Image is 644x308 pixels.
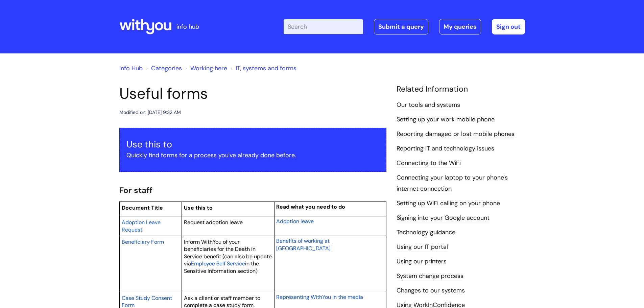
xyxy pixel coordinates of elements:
a: Using our printers [397,257,447,266]
span: Adoption Leave Request [122,219,161,233]
a: Connecting your laptop to your phone's internet connection [397,173,508,193]
a: Sign out [492,19,525,34]
h4: Related Information [397,85,525,94]
a: Categories [151,64,182,72]
a: Working here [190,64,227,72]
a: Adoption Leave Request [122,218,161,234]
a: Setting up WiFi calling on your phone [397,199,500,208]
div: Modified on: [DATE] 9:32 AM [119,108,181,117]
span: Request adoption leave [184,219,243,226]
a: Our tools and systems [397,101,460,110]
a: Adoption leave [276,217,314,225]
span: Employee Self Service [191,260,245,267]
a: Changes to our systems [397,286,465,295]
a: Technology guidance [397,228,455,237]
span: Document Title [122,204,163,211]
a: Representing WithYou in the media [276,293,363,301]
a: Benefits of working at [GEOGRAPHIC_DATA] [276,237,331,252]
a: Beneficiary Form [122,238,164,246]
input: Search [284,19,363,34]
a: IT, systems and forms [236,64,296,72]
span: in the Sensitive Information section) [184,260,259,275]
a: Signing into your Google account [397,214,490,222]
a: Submit a query [374,19,428,34]
div: | - [284,19,525,34]
p: info hub [176,21,199,32]
a: Setting up your work mobile phone [397,115,495,124]
a: Reporting IT and technology issues [397,144,494,153]
a: Reporting damaged or lost mobile phones [397,130,515,139]
a: Connecting to the WiFi [397,159,461,168]
span: Representing WithYou in the media [276,293,363,301]
span: Adoption leave [276,218,314,225]
span: Use this to [184,204,213,211]
a: System change process [397,272,463,281]
a: Employee Self Service [191,259,245,267]
span: For staff [119,185,152,195]
a: My queries [439,19,481,34]
h1: Useful forms [119,85,386,103]
h3: Use this to [126,139,379,150]
span: Inform WithYou of your beneficiaries for the Death in Service benefit (can also be update via [184,238,272,267]
li: Working here [184,63,227,74]
p: Quickly find forms for a process you've already done before. [126,150,379,161]
span: Beneficiary Form [122,238,164,245]
span: Read what you need to do [276,203,345,210]
li: Solution home [144,63,182,74]
li: IT, systems and forms [229,63,296,74]
a: Using our IT portal [397,243,448,252]
a: Info Hub [119,64,143,72]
